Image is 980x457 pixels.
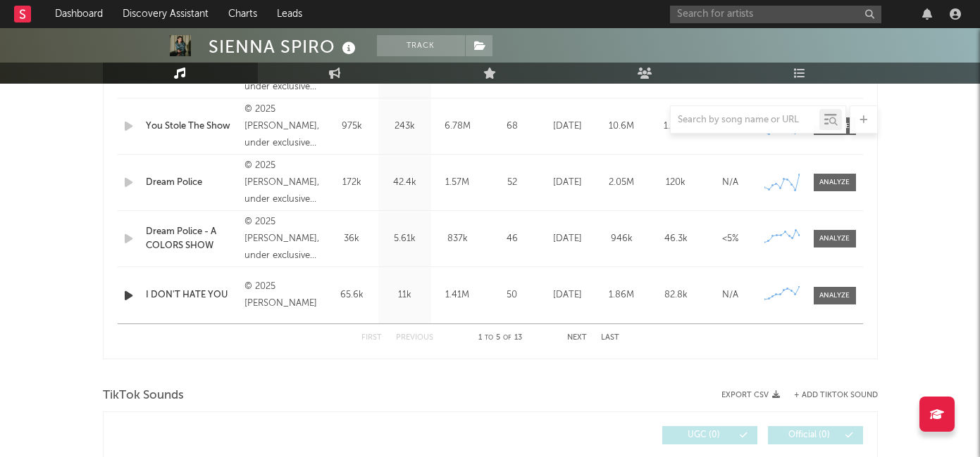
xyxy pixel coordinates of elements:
[671,115,819,126] input: Search by song name or URL
[396,334,433,342] button: Previous
[244,101,321,152] div: © 2025 [PERSON_NAME], under exclusive license to UMG Recordings, Inc.
[435,176,480,190] div: 1.57M
[244,214,321,264] div: © 2025 [PERSON_NAME], under exclusive license to UMG Recordings, Inc.
[707,232,754,246] div: <5%
[488,176,537,190] div: 52
[244,157,321,208] div: © 2025 [PERSON_NAME], under exclusive license to UMG Recordings, Inc.
[382,176,428,190] div: 42.4k
[598,288,645,302] div: 1.86M
[670,6,881,23] input: Search for artists
[361,334,382,342] button: First
[377,35,465,56] button: Track
[146,225,238,252] a: Dream Police - A COLORS SHOW
[435,288,480,302] div: 1.41M
[382,232,428,246] div: 5.61k
[488,288,537,302] div: 50
[485,335,493,341] span: to
[768,426,863,444] button: Official(0)
[598,232,645,246] div: 946k
[652,232,700,246] div: 46.3k
[329,232,375,246] div: 36k
[652,288,700,302] div: 82.8k
[209,35,359,58] div: SIENNA SPIRO
[777,431,842,439] span: Official ( 0 )
[488,232,537,246] div: 46
[382,288,428,302] div: 11k
[435,232,480,246] div: 837k
[652,176,700,190] div: 120k
[146,176,238,190] a: Dream Police
[567,334,587,342] button: Next
[329,176,375,190] div: 172k
[671,431,736,439] span: UGC ( 0 )
[544,232,591,246] div: [DATE]
[544,176,591,190] div: [DATE]
[329,288,375,302] div: 65.6k
[601,334,619,342] button: Last
[544,288,591,302] div: [DATE]
[707,288,754,302] div: N/A
[461,330,539,347] div: 1 5 13
[662,426,757,444] button: UGC(0)
[780,392,878,399] button: + Add TikTok Sound
[721,391,780,399] button: Export CSV
[707,176,754,190] div: N/A
[244,278,321,312] div: © 2025 [PERSON_NAME]
[794,392,878,399] button: + Add TikTok Sound
[503,335,511,341] span: of
[103,387,184,404] span: TikTok Sounds
[598,176,645,190] div: 2.05M
[146,288,238,302] a: I DON'T HATE YOU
